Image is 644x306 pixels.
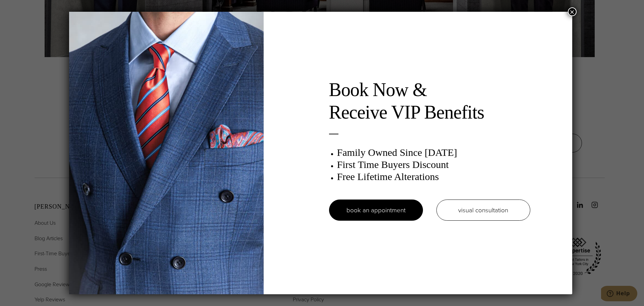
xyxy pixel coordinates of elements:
h3: Free Lifetime Alterations [337,171,530,183]
span: Help [15,5,29,11]
button: Close [568,7,577,16]
h3: First Time Buyers Discount [337,159,530,171]
a: visual consultation [436,200,530,221]
h2: Book Now & Receive VIP Benefits [329,79,530,124]
h3: Family Owned Since [DATE] [337,146,530,159]
a: book an appointment [329,200,423,221]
